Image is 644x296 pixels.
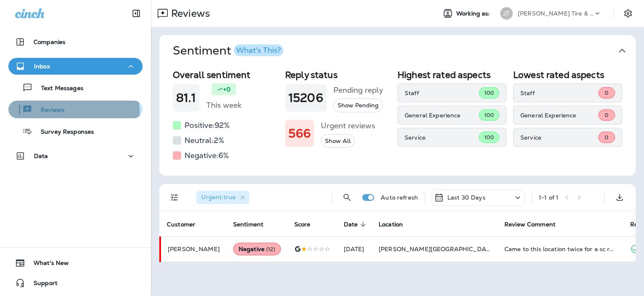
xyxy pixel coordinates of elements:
[321,134,355,148] button: Show All
[125,5,148,22] button: Collapse Sidebar
[233,221,263,228] span: Sentiment
[337,236,372,262] td: [DATE]
[379,221,403,228] span: Location
[605,134,608,141] span: 0
[8,275,143,291] button: Support
[34,153,48,159] p: Data
[379,221,414,228] span: Location
[397,70,506,80] h2: Highest rated aspects
[236,47,281,54] div: What's This?
[167,221,206,228] span: Customer
[167,221,195,228] span: Customer
[176,91,196,105] h1: 81.1
[520,90,598,96] p: Staff
[294,221,311,228] span: Score
[456,10,492,17] span: Working as:
[513,70,622,80] h2: Lowest rated aspects
[184,149,229,162] h5: Negative: 6 %
[344,221,369,228] span: Date
[196,191,249,204] div: Urgent:true
[504,221,556,228] span: Review Comment
[233,221,274,228] span: Sentiment
[381,194,418,201] p: Auto refresh
[184,134,224,147] h5: Neutral: 2 %
[621,6,636,21] button: Settings
[285,70,391,80] h2: Reply status
[33,85,83,93] p: Text Messages
[405,134,479,141] p: Service
[605,89,608,96] span: 0
[25,260,69,270] span: What's New
[206,99,241,112] h5: This week
[520,112,598,119] p: General Experience
[168,246,220,252] p: [PERSON_NAME]
[34,39,65,45] p: Companies
[339,189,356,206] button: Search Reviews
[184,119,230,132] h5: Positive: 92 %
[32,128,94,136] p: Survey Responses
[159,66,636,176] div: SentimentWhat's This?
[504,221,566,228] span: Review Comment
[8,58,143,75] button: Inbox
[500,7,513,20] div: JT
[379,245,496,253] span: [PERSON_NAME][GEOGRAPHIC_DATA]
[484,134,494,141] span: 100
[294,221,322,228] span: Score
[8,34,143,50] button: Companies
[8,122,143,140] button: Survey Responses
[34,63,50,70] p: Inbox
[173,70,278,80] h2: Overall sentiment
[484,112,494,119] span: 100
[288,91,323,105] h1: 15206
[518,10,593,17] p: [PERSON_NAME] Tire & Auto
[605,112,608,119] span: 0
[405,112,479,119] p: General Experience
[266,246,275,253] span: ( 12 )
[201,193,236,201] span: Urgent : true
[32,106,65,114] p: Reviews
[173,44,283,58] h1: Sentiment
[333,99,383,112] button: Show Pending
[321,119,375,132] h5: Urgent reviews
[233,243,281,255] div: Negative
[447,194,486,201] p: Last 30 Days
[504,245,617,253] div: Came to this location twice for a sc recharge and new tires.... the ac doesn't blow cold at all. ...
[166,189,183,206] button: Filters
[333,83,383,97] h5: Pending reply
[344,221,358,228] span: Date
[288,127,311,140] h1: 566
[520,134,598,141] p: Service
[8,254,143,271] button: What's New
[8,79,143,96] button: Text Messages
[405,90,479,96] p: Staff
[223,85,231,93] p: +0
[166,35,642,66] button: SentimentWhat's This?
[8,148,143,164] button: Data
[539,194,558,201] div: 1 - 1 of 1
[611,189,628,206] button: Export as CSV
[484,89,494,96] span: 100
[234,44,283,56] button: What's This?
[8,101,143,118] button: Reviews
[168,7,210,20] p: Reviews
[25,280,57,290] span: Support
